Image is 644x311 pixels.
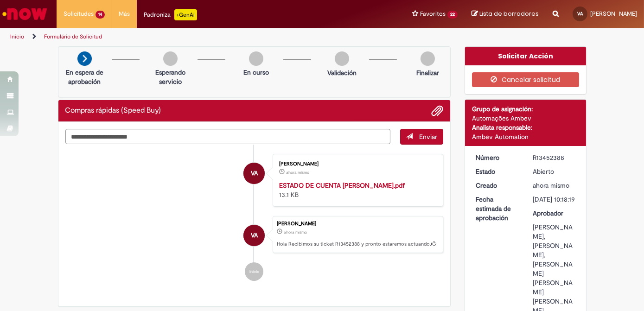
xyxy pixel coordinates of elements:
[279,181,405,190] a: ESTADO DE CUENTA [PERSON_NAME].pdf
[277,221,438,227] div: [PERSON_NAME]
[77,51,92,66] img: arrow-next.png
[251,162,258,184] span: VA
[533,167,576,176] div: Abierto
[249,51,263,66] img: img-circle-grey.png
[416,68,439,77] p: Finalizar
[335,51,349,66] img: img-circle-grey.png
[62,68,107,86] p: En espera de aprobación
[327,68,357,77] p: Validación
[465,47,586,65] div: Solicitar Acción
[469,195,526,222] dt: Fecha estimada de aprobación
[64,9,94,19] span: Solicitudes
[419,133,437,141] span: Enviar
[472,104,579,114] div: Grupo de asignación:
[447,11,458,19] span: 22
[526,209,583,218] dt: Aprobador
[533,181,576,190] div: 27/08/2025 13:18:19
[472,114,579,123] div: Automações Ambev
[243,163,265,184] div: Virna Antelo
[472,132,579,141] div: Ambev Automation
[533,181,569,190] time: 27/08/2025 12:18:19
[590,10,637,18] span: [PERSON_NAME]
[1,5,49,23] img: ServiceNow
[472,72,579,87] button: Cancelar solicitud
[421,51,435,66] img: img-circle-grey.png
[469,181,526,190] dt: Creado
[174,9,197,20] p: +GenAi
[65,145,444,290] ul: Historial de tickets
[469,167,526,176] dt: Estado
[243,225,265,246] div: Virna Antelo
[65,129,391,144] textarea: Escriba aquí su mensaje…
[10,33,24,40] a: Inicio
[119,9,130,19] span: Más
[44,33,102,40] a: Formulário de Solicitud
[286,170,309,175] span: ahora mismo
[251,224,258,247] span: VA
[7,28,422,45] ul: Rutas de acceso a la página
[431,105,443,117] button: Agregar archivos adjuntos
[533,181,569,190] span: ahora mismo
[65,216,444,253] li: Virna Antelo
[533,195,576,204] div: [DATE] 10:18:19
[65,107,161,115] h2: Compras rápidas (Speed Buy) Historial de tickets
[286,170,309,175] time: 27/08/2025 12:18:08
[400,129,443,145] button: Enviar
[472,123,579,132] div: Analista responsable:
[533,153,576,162] div: R13452388
[163,51,178,66] img: img-circle-grey.png
[284,229,307,235] span: ahora mismo
[577,11,583,17] span: VA
[148,68,193,86] p: Esperando servicio
[420,9,446,19] span: Favoritos
[144,9,197,20] div: Padroniza
[279,181,434,199] div: 13.1 KB
[96,11,105,19] span: 14
[243,68,269,77] p: En curso
[284,229,307,235] time: 27/08/2025 12:18:19
[469,153,526,162] dt: Número
[277,241,438,248] p: Hola Recibimos su ticket R13452388 y pronto estaremos actuando.
[472,10,539,19] a: Lista de borradores
[279,161,434,167] div: [PERSON_NAME]
[479,9,539,18] span: Lista de borradores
